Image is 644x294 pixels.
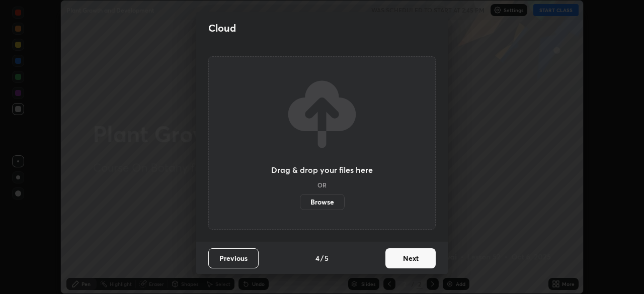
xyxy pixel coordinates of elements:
[208,22,236,35] h2: Cloud
[385,248,436,268] button: Next
[317,182,327,188] h5: OR
[271,166,373,174] h3: Drag & drop your files here
[208,248,259,268] button: Previous
[320,253,324,263] h4: /
[315,253,319,263] h4: 4
[325,253,329,263] h4: 5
